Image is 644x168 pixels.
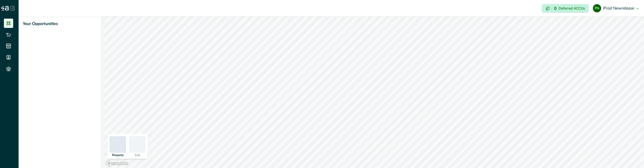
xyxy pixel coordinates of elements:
[559,6,585,10] p: Deferred ACCUs
[135,154,140,157] p: Soil
[554,6,556,11] p: 0
[593,2,639,14] button: prod newreleaseprod newrelease
[1,6,9,11] img: Logo
[106,161,129,166] a: Mapbox logo
[112,154,124,157] p: Property
[23,21,58,27] p: Your Opportunities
